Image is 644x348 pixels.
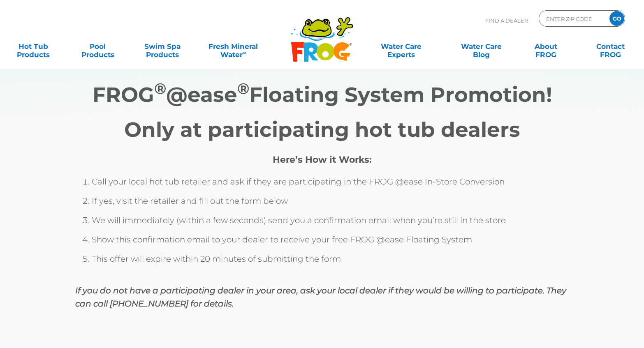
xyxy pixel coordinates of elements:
li: Show this confirmation email to your dealer to receive your free FROG @ease Floating System [92,233,569,252]
li: If yes, visit the retailer and fill out the form below [92,194,569,214]
strong: @ease [166,82,237,107]
p: Find A Dealer [485,10,528,31]
strong: Floating System Promotion! [249,82,552,107]
a: AboutFROG [521,38,571,55]
a: Fresh MineralWater∞ [202,38,265,55]
strong: Here’s How it Works: [273,154,372,165]
a: PoolProducts [73,38,123,55]
strong: FROG [93,82,154,107]
a: Water CareExperts [361,38,442,55]
sup: ∞ [243,50,246,56]
a: Swim SpaProducts [137,38,188,55]
strong: Only at participating hot tub dealers [124,117,520,142]
li: We will immediately (within a few seconds) send you a confirmation email when you’re still in the... [92,214,569,233]
li: Call your local hot tub retailer and ask if they are participating in the FROG @ease In-Store Con... [92,175,569,194]
input: Zip Code Form [545,13,601,25]
input: GO [609,11,624,26]
a: Water CareBlog [456,38,507,55]
em: If you do not have a participating dealer in your area, ask your local dealer if they would be wi... [75,286,566,309]
a: Hot TubProducts [8,38,58,55]
sup: ® [237,79,249,98]
sup: ® [154,79,166,98]
a: ContactFROG [586,38,636,55]
li: This offer will expire within 20 minutes of submitting the form [92,252,569,272]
